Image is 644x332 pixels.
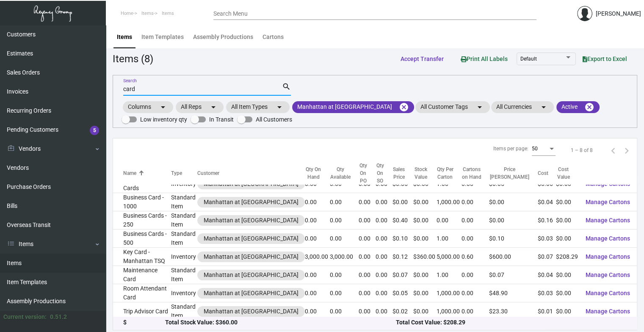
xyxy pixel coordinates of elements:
[392,230,413,248] td: $0.10
[376,230,392,248] td: 0.00
[584,102,594,112] mat-icon: cancel
[579,285,637,301] button: Manage Cartons
[204,234,299,243] div: Manhattan at [GEOGRAPHIC_DATA]
[305,266,329,284] td: 0.00
[620,144,633,157] button: Next page
[204,289,299,298] div: Manhattan at [GEOGRAPHIC_DATA]
[392,284,413,302] td: $0.05
[556,302,579,321] td: $0.00
[579,231,637,246] button: Manage Cartons
[413,284,437,302] td: $0.00
[305,166,329,181] div: Qty On Hand
[330,211,359,230] td: 0.00
[462,193,489,211] td: 0.00
[462,230,489,248] td: 0.00
[539,102,549,112] mat-icon: arrow_drop_down
[586,290,630,296] span: Manage Cartons
[462,166,481,181] div: Cartons on Hand
[537,211,556,230] td: $0.16
[586,235,630,242] span: Manage Cartons
[489,302,537,321] td: $23.30
[537,284,556,302] td: $0.03
[141,33,184,41] div: Item Templates
[537,230,556,248] td: $0.03
[489,193,537,211] td: $0.00
[579,213,637,228] button: Manage Cartons
[413,266,437,284] td: $0.00
[437,248,462,266] td: 5,000.00
[475,102,485,112] mat-icon: arrow_drop_down
[305,302,329,321] td: 0.00
[376,284,392,302] td: 0.00
[330,230,359,248] td: 0.00
[292,101,414,113] mat-chip: Manhattan at [GEOGRAPHIC_DATA]
[437,284,462,302] td: 1,000.00
[305,230,329,248] td: 0.00
[491,101,554,113] mat-chip: All Currencies
[274,102,285,112] mat-icon: arrow_drop_down
[576,51,634,66] button: Export to Excel
[204,198,299,207] div: Manhattan at [GEOGRAPHIC_DATA]
[401,55,444,62] span: Accept Transfer
[376,266,392,284] td: 0.00
[462,166,489,181] div: Cartons on Hand
[121,11,133,16] span: Home
[162,11,174,16] span: Items
[392,302,413,321] td: $0.02
[392,166,405,181] div: Sales Price
[330,284,359,302] td: 0.00
[556,101,600,113] mat-chip: Active
[392,193,413,211] td: $0.00
[123,170,136,177] div: Name
[204,216,299,225] div: Manhattan at [GEOGRAPHIC_DATA]
[171,248,197,266] td: Inventory
[556,193,579,211] td: $0.00
[376,211,392,230] td: 0.00
[140,114,187,125] span: Low inventory qty
[489,211,537,230] td: $0.00
[256,114,292,125] span: All Customers
[359,162,376,185] div: Qty On PO
[489,284,537,302] td: $48.90
[392,211,413,230] td: $0.40
[579,304,637,319] button: Manage Cartons
[437,230,462,248] td: 1.00
[305,284,329,302] td: 0.00
[579,267,637,282] button: Manage Cartons
[586,271,630,278] span: Manage Cartons
[462,211,489,230] td: 0.00
[396,318,627,327] div: Total Cost Value: $208.29
[117,33,132,41] div: Items
[556,166,579,181] div: Cost Value
[392,248,413,266] td: $0.12
[556,166,571,181] div: Cost Value
[462,284,489,302] td: 0.00
[330,193,359,211] td: 0.00
[532,146,538,152] span: 50
[330,166,359,181] div: Qty Available
[376,162,385,185] div: Qty On SO
[489,166,530,181] div: Price [PERSON_NAME]
[263,33,284,41] div: Cartons
[359,230,376,248] td: 0.00
[579,249,637,264] button: Manage Cartons
[392,166,413,181] div: Sales Price
[165,318,396,327] div: Total Stock Value: $360.00
[193,33,253,41] div: Assembly Productions
[113,193,171,211] td: Business Card - 1000
[537,170,548,177] div: Cost
[489,266,537,284] td: $0.07
[376,193,392,211] td: 0.00
[359,302,376,321] td: 0.00
[413,248,437,266] td: $360.00
[583,55,627,62] span: Export to Excel
[123,101,173,113] mat-chip: Columns
[437,266,462,284] td: 1.00
[537,193,556,211] td: $0.04
[606,144,620,157] button: Previous page
[123,170,171,177] div: Name
[537,266,556,284] td: $0.04
[437,166,462,181] div: Qty Per Carton
[415,101,490,113] mat-chip: All Customer Tags
[437,193,462,211] td: 1,000.00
